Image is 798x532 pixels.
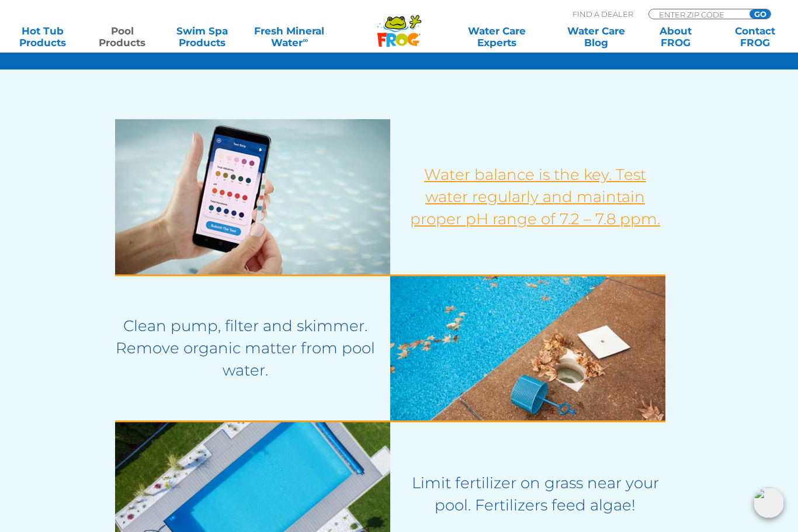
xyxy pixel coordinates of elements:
a: Swim SpaProducts [171,25,233,48]
a: ContactFROG [724,25,786,48]
a: Water CareBlog [565,25,627,48]
input: Zip Code Form [658,9,737,19]
p: Clean pump, filter and skimmer. Remove organic matter from pool water. [115,315,376,381]
p: Find A Dealer [573,9,633,19]
a: Water balance is the key. Test water regularly and maintain proper pH range of 7.2 – 7.8 ppm. [410,165,660,228]
a: PoolProducts [91,25,153,48]
img: openIcon [754,488,784,518]
a: Hot TubProducts [12,25,74,48]
img: Pool Skimmer Basket with Leaves — Clear Pool Water Maintenance [390,276,665,420]
input: GO [750,9,771,19]
p: Limit fertilizer on grass near your pool. Fertilizers feed algae! [405,472,665,516]
a: Water CareExperts [446,25,547,48]
a: Fresh MineralWater∞ [251,25,328,48]
sup: ∞ [303,36,308,44]
img: FROG® Water Care App — Smart Testing and Water Care Management [115,119,390,274]
a: AboutFROG [645,25,707,48]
